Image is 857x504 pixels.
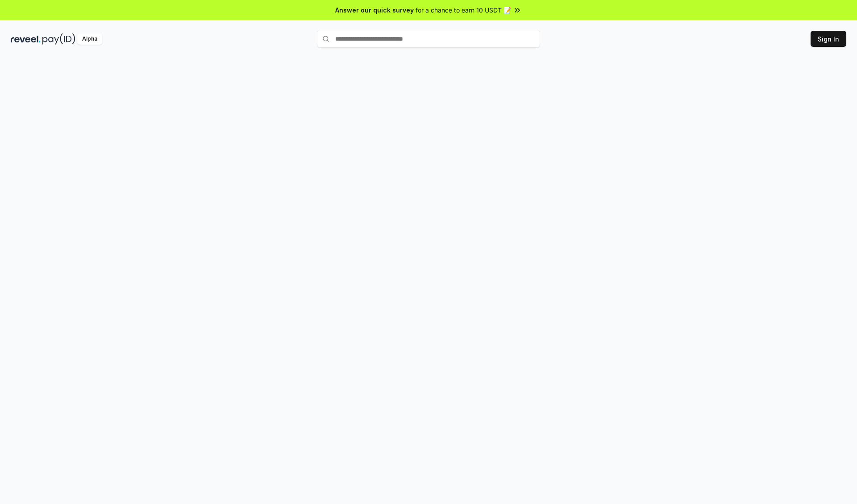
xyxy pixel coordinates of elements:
div: Alpha [77,33,102,45]
button: Sign In [811,31,846,47]
img: pay_id [42,33,75,45]
span: for a chance to earn 10 USDT 📝 [416,5,511,15]
img: reveel_dark [11,33,41,45]
span: Answer our quick survey [335,5,414,15]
